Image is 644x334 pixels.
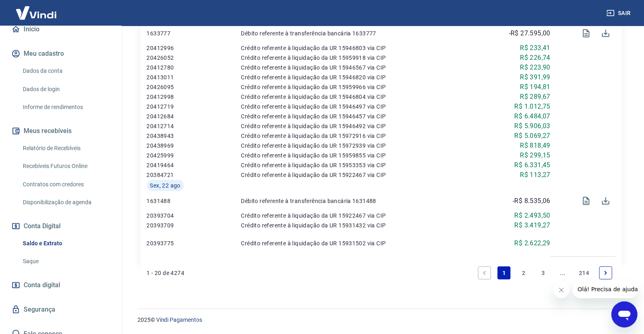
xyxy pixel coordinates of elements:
[611,301,637,327] iframe: Botão para abrir a janela de mensagens
[147,197,209,205] p: 1631488
[10,20,112,38] a: Início
[509,28,550,38] p: -R$ 27.595,00
[520,53,551,63] p: R$ 226,74
[20,99,112,116] a: Informe de rendimentos
[517,266,530,279] a: Page 2
[147,44,209,52] p: 20412996
[520,63,551,72] p: R$ 223,90
[147,269,185,277] p: 1 - 20 de 4274
[515,121,550,131] p: R$ 5.906,03
[241,151,481,159] p: Crédito referente à liquidação da UR 15959855 via CIP
[5,6,68,12] span: Olá! Precisa de ajuda?
[147,63,209,72] p: 20412780
[147,54,209,62] p: 20426052
[20,176,112,193] a: Contratos com credores
[147,221,209,229] p: 20393709
[515,131,550,141] p: R$ 5.069,27
[147,83,209,91] p: 20426095
[599,266,612,279] a: Next page
[241,112,481,120] p: Crédito referente à liquidação da UR 15946457 via CIP
[241,73,481,81] p: Crédito referente à liquidação da UR 15946820 via CIP
[241,142,481,150] p: Crédito referente à liquidação da UR 15972939 via CIP
[241,221,481,229] p: Crédito referente à liquidação da UR 15931432 via CIP
[24,279,60,291] span: Conta digital
[241,54,481,62] p: Crédito referente à liquidação da UR 15959918 via CIP
[147,151,209,159] p: 20425999
[241,103,481,111] p: Crédito referente à liquidação da UR 15946497 via CIP
[20,158,112,175] a: Recebíveis Futuros Online
[156,317,202,323] a: Vindi Pagamentos
[556,266,569,279] a: Jump forward
[147,112,209,120] p: 20412684
[596,24,616,43] span: Download
[20,81,112,98] a: Dados de login
[576,24,596,43] span: Visualizar
[10,301,112,319] a: Segurança
[498,266,511,279] a: Page 1 is your current page
[241,44,481,52] p: Crédito referente à liquidação da UR 15946803 via CIP
[150,181,181,190] span: Sex, 22 ago
[241,29,481,37] p: Débito referente à transferência bancária 1633777
[147,103,209,111] p: 20412719
[10,276,112,294] a: Conta digital
[241,132,481,140] p: Crédito referente à liquidação da UR 15972916 via CIP
[147,161,209,169] p: 20419464
[520,43,551,53] p: R$ 233,41
[241,212,481,220] p: Crédito referente à liquidação da UR 15922467 via CIP
[20,235,112,252] a: Saldo e Extrato
[138,316,624,324] p: 2025 ©
[147,239,209,247] p: 20393775
[147,29,209,37] p: 1633777
[241,239,481,247] p: Crédito referente à liquidação da UR 15931502 via CIP
[515,238,550,248] p: R$ 2.622,29
[241,63,481,72] p: Crédito referente à liquidação da UR 15946567 via CIP
[537,266,550,279] a: Page 3
[147,171,209,179] p: 20384721
[241,161,481,169] p: Crédito referente à liquidação da UR 15953353 via CIP
[475,263,615,283] ul: Pagination
[147,73,209,81] p: 20413011
[513,196,550,206] p: -R$ 8.535,06
[20,194,112,211] a: Disponibilização de agenda
[576,191,596,211] span: Visualizar
[515,102,550,111] p: R$ 1.012,75
[241,122,481,130] p: Crédito referente à liquidação da UR 15946492 via CIP
[10,45,112,63] button: Meu cadastro
[515,211,550,220] p: R$ 2.493,50
[241,197,481,205] p: Débito referente à transferência bancária 1631488
[520,82,551,92] p: R$ 194,81
[515,111,550,121] p: R$ 6.484,07
[520,72,551,82] p: R$ 391,99
[520,141,551,151] p: R$ 818,49
[605,6,634,21] button: Sair
[241,83,481,91] p: Crédito referente à liquidação da UR 15959966 via CIP
[515,220,550,230] p: R$ 3.419,27
[553,282,570,298] iframe: Fechar mensagem
[147,132,209,140] p: 20438943
[10,217,112,235] button: Conta Digital
[147,122,209,130] p: 20412714
[147,93,209,101] p: 20412998
[241,93,481,101] p: Crédito referente à liquidação da UR 15946804 via CIP
[515,160,550,170] p: R$ 6.331,45
[573,280,637,298] iframe: Mensagem da empresa
[520,170,551,180] p: R$ 113,27
[10,122,112,140] button: Meus recebíveis
[147,142,209,150] p: 20438969
[520,151,551,160] p: R$ 299,15
[520,92,551,102] p: R$ 289,67
[20,253,112,270] a: Saque
[147,212,209,220] p: 20393704
[576,266,592,279] a: Page 214
[20,63,112,79] a: Dados da conta
[596,191,616,211] span: Download
[478,266,491,279] a: Previous page
[241,171,481,179] p: Crédito referente à liquidação da UR 15922467 via CIP
[10,0,63,25] img: Vindi
[20,140,112,157] a: Relatório de Recebíveis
